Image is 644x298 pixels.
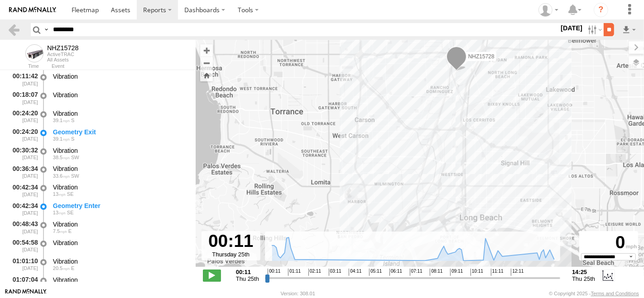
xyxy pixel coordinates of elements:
div: 00:11:42 [DATE] [7,71,39,88]
div: 00:30:32 [DATE] [7,145,39,162]
div: 00:54:58 [DATE] [7,237,39,254]
span: 13 [53,191,66,197]
span: 20.5 [53,265,70,271]
div: Vibration [53,220,187,228]
a: Visit our Website [5,289,47,298]
span: Thu 25th Sep 2025 [572,275,595,282]
span: 08:11 [430,269,442,276]
span: 7.5 [53,228,67,234]
span: Heading: 154 [67,191,74,197]
div: Vibration [53,91,187,99]
span: 03:11 [329,269,341,276]
div: Vibration [53,109,187,118]
label: Search Query [43,23,50,36]
span: NHZ15728 [468,53,495,59]
strong: 00:11 [236,269,259,275]
div: Vibration [53,239,187,247]
span: 12:11 [511,269,524,276]
span: Heading: 69 [68,228,72,234]
div: 00:42:34 [DATE] [7,182,39,199]
div: Zulema McIntosch [535,3,562,17]
button: Zoom in [200,44,213,57]
div: Vibration [53,165,187,173]
div: NHZ15728 - View Asset History [47,44,79,52]
div: Geometry Enter [53,202,187,210]
div: 01:01:10 [DATE] [7,256,39,273]
label: [DATE] [559,23,584,33]
span: Thu 25th Sep 2025 [236,275,259,282]
span: Heading: 197 [71,136,74,142]
div: 00:48:43 [DATE] [7,219,39,236]
div: Time [7,64,39,69]
div: 0 [581,232,637,253]
div: Vibration [53,257,187,265]
span: 38.5 [53,155,70,160]
div: 00:24:20 [DATE] [7,127,39,143]
div: © Copyright 2025 - [549,291,639,296]
span: Heading: 89 [71,265,74,271]
strong: 14:25 [572,269,595,275]
div: All Assets [47,57,79,62]
div: Version: 308.01 [281,291,315,296]
div: 00:18:07 [DATE] [7,90,39,106]
div: Geometry Exit [53,128,187,136]
div: 00:24:20 [DATE] [7,108,39,125]
label: Play/Stop [203,270,221,281]
span: 13 [53,210,66,215]
div: 01:07:04 [DATE] [7,274,39,291]
span: 05:11 [369,269,382,276]
div: Vibration [53,276,187,284]
a: Terms and Conditions [591,291,639,296]
span: Heading: 154 [67,210,74,215]
label: Search Filter Options [584,23,604,36]
div: Vibration [53,183,187,191]
span: 10:11 [471,269,483,276]
span: 11:11 [491,269,504,276]
span: Heading: 197 [71,118,74,123]
div: Vibration [53,72,187,80]
span: 09:11 [450,269,463,276]
span: 04:11 [349,269,361,276]
div: ActiveTRAC [47,52,79,57]
span: 39.1 [53,136,70,142]
i: ? [594,3,608,17]
label: Export results as... [621,23,637,36]
div: Vibration [53,147,187,155]
button: Zoom Home [200,69,213,81]
span: 33.6 [53,173,70,179]
a: Back to previous Page [7,23,20,36]
span: 06:11 [389,269,402,276]
span: Heading: 215 [71,173,79,179]
span: 39.1 [53,118,70,123]
span: 07:11 [410,269,423,276]
div: Event [52,64,196,69]
div: 00:42:34 [DATE] [7,200,39,217]
div: 00:36:34 [DATE] [7,164,39,180]
button: Zoom out [200,57,213,69]
span: Heading: 229 [71,155,79,160]
span: 01:11 [288,269,301,276]
img: rand-logo.svg [9,7,56,13]
span: 02:11 [308,269,321,276]
span: 00:11 [268,269,280,276]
